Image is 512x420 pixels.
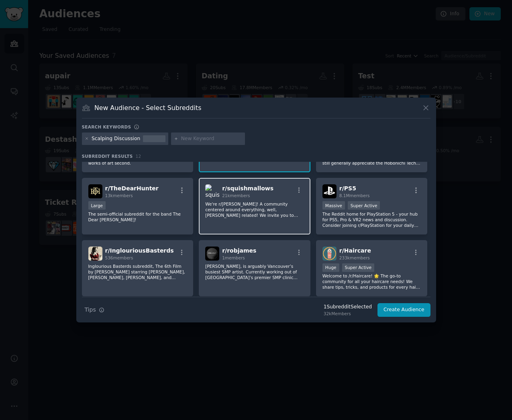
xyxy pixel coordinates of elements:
div: Super Active [342,263,375,272]
span: r/ squishmallows [222,185,273,192]
p: [PERSON_NAME], is arguably Vancouver’s busiest SMP artist. Currently working out of [GEOGRAPHIC_D... [205,263,304,280]
span: Tips [85,306,96,314]
div: Massive [322,201,345,210]
span: 12 [136,154,141,159]
div: Super Active [348,201,380,210]
p: The Reddit home for PlayStation 5 - your hub for PS5, Pro & VR2 news and discussion. Consider joi... [322,211,421,228]
span: r/ TheDearHunter [105,185,159,192]
h3: Search keywords [82,124,131,130]
img: squishmallows [205,184,219,198]
span: 536 members [105,255,133,260]
span: r/ Haircare [339,247,371,254]
span: Subreddit Results [82,153,133,159]
div: Huge [322,263,339,272]
p: Inglourious Basterds subreddit, The 6th Film by [PERSON_NAME] starring [PERSON_NAME], [PERSON_NAM... [88,263,187,280]
span: 1 members [222,255,245,260]
div: Scalping Discussion [92,135,140,143]
span: r/ PS5 [339,185,356,192]
button: Create Audience [377,303,430,317]
span: r/ robjames [222,247,256,254]
div: 1 Subreddit Selected [324,304,372,311]
p: We're r/[PERSON_NAME]! A community centered around everything, well, [PERSON_NAME] related! We in... [205,201,304,218]
span: 8.1M members [339,193,370,198]
button: Tips [82,303,107,317]
div: Large [88,201,106,210]
p: Welcome to /r/Haircare! 🌟 The go-to community for all your haircare needs! We share tips, tricks,... [322,273,421,290]
img: InglouriousBasterds [88,247,102,261]
img: Haircare [322,247,337,261]
h3: New Audience - Select Subreddits [94,104,201,112]
span: 233k members [339,255,370,260]
span: r/ InglouriousBasterds [105,247,174,254]
span: 13k members [105,193,133,198]
div: 32k Members [324,311,372,316]
img: PS5 [322,184,337,198]
span: 21k members [222,193,250,198]
img: TheDearHunter [88,184,102,198]
p: The semi-official subreddit for the band The Dear [PERSON_NAME]! [88,211,187,222]
input: New Keyword [181,135,242,143]
img: robjames [205,247,219,261]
